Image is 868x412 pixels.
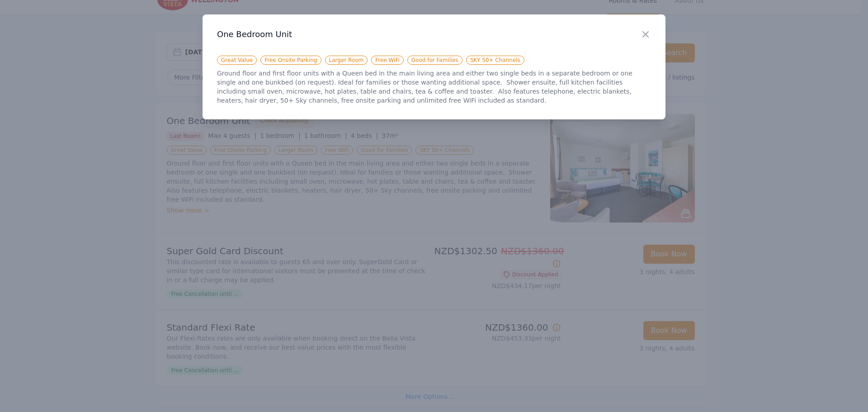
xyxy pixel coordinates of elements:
[260,56,321,65] span: Free Onsite Parking
[325,56,368,65] span: Larger Room
[407,56,462,65] span: Good for Families
[217,56,257,65] span: Great Value
[217,29,651,40] h3: One Bedroom Unit
[466,56,524,65] span: SKY 50+ Channels
[217,69,651,105] p: Ground floor and first floor units with a Queen bed in the main living area and either two single...
[371,56,404,65] span: Free WiFi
